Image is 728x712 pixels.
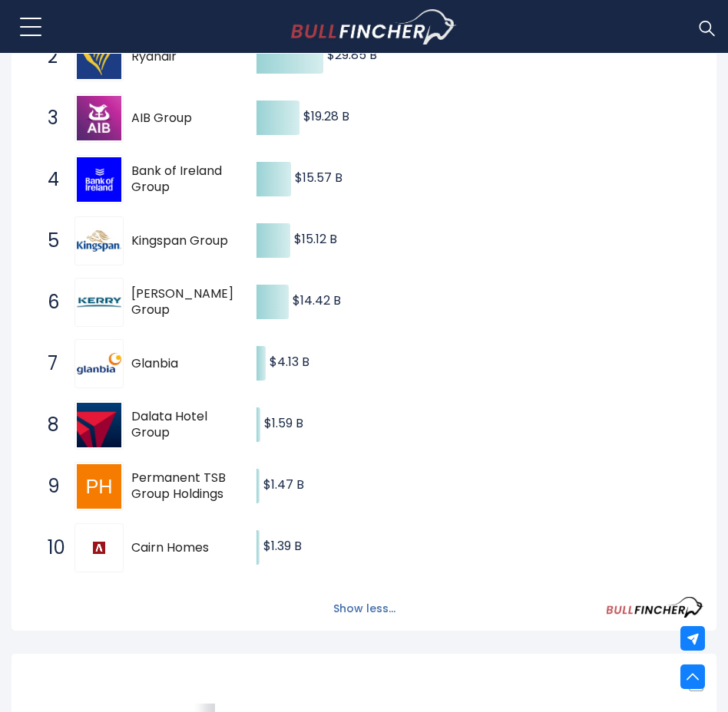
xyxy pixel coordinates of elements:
button: Show less... [324,596,405,621]
img: AIB Group [77,96,121,140]
img: Dalata Hotel Group [77,403,121,447]
img: Kingspan Group [77,230,121,252]
span: Cairn Homes [131,540,247,556]
img: Cairn Homes [93,542,105,554]
img: Permanent TSB Group Holdings [77,464,121,509]
img: Ryanair [77,35,121,79]
img: Kerry Group [77,295,121,310]
text: $1.39 B [263,537,302,555]
text: $1.47 B [263,476,304,493]
span: [PERSON_NAME] Group [131,286,247,318]
text: $4.13 B [270,353,309,371]
span: 7 [40,351,55,377]
text: $1.59 B [264,414,303,432]
span: Glanbia [131,356,247,372]
span: Dalata Hotel Group [131,409,247,441]
span: Kingspan Group [131,233,247,249]
text: $14.42 B [293,292,341,309]
span: Ryanair [131,49,247,65]
text: $19.28 B [303,107,349,125]
span: 3 [40,105,55,131]
span: AIB Group [131,110,247,127]
span: 8 [40,412,55,438]
span: 6 [40,289,55,315]
img: Bullfincher logo [291,9,457,44]
img: Glanbia [77,353,121,375]
span: 4 [40,166,55,193]
span: 2 [40,44,55,70]
img: Bank of Ireland Group [77,157,121,202]
span: 5 [40,228,55,254]
span: Bank of Ireland Group [131,163,247,196]
text: $15.12 B [294,230,337,248]
span: Permanent TSB Group Holdings [131,470,247,503]
a: Go to homepage [291,9,456,44]
span: 9 [40,473,55,499]
text: $29.85 B [327,46,377,64]
span: 10 [40,535,55,561]
text: $15.57 B [295,169,342,186]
